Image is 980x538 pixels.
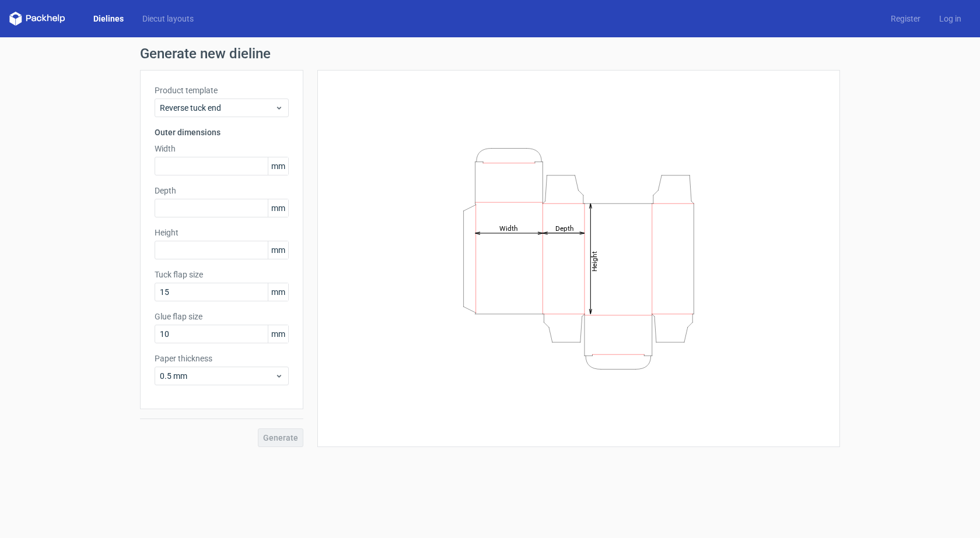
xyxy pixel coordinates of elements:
span: 0.5 mm [160,370,275,382]
label: Glue flap size [155,311,289,322]
tspan: Height [590,251,598,271]
span: Reverse tuck end [160,102,275,114]
h3: Outer dimensions [155,126,289,138]
label: Tuck flap size [155,269,289,280]
a: Log in [930,13,971,24]
label: Height [155,227,289,238]
span: mm [268,241,288,259]
tspan: Width [499,224,518,232]
label: Paper thickness [155,353,289,364]
label: Depth [155,185,289,196]
label: Product template [155,85,289,96]
span: mm [268,199,288,217]
a: Register [881,13,930,24]
span: mm [268,157,288,175]
h1: Generate new dieline [140,47,840,61]
span: mm [268,325,288,343]
tspan: Depth [555,224,574,232]
a: Dielines [84,13,133,24]
a: Diecut layouts [133,13,203,24]
span: mm [268,283,288,301]
label: Width [155,143,289,154]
